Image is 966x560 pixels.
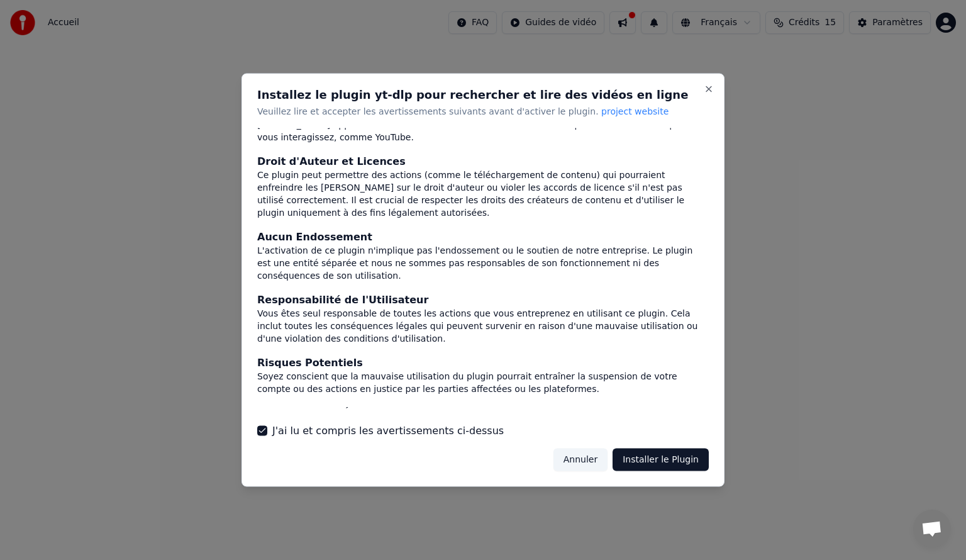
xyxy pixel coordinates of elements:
[257,89,709,101] h2: Installez le plugin yt-dlp pour rechercher et lire des vidéos en ligne
[257,355,709,370] div: Risques Potentiels
[613,448,709,471] button: Installer le Plugin
[257,229,709,244] div: Aucun Endossement
[257,370,709,395] div: Soyez conscient que la mauvaise utilisation du plugin pourrait entraîner la suspension de votre c...
[257,106,709,118] p: Veuillez lire et accepter les avertissements suivants avant d'activer le plugin.
[257,244,709,282] div: L'activation de ce plugin n'implique pas l'endossement ou le soutien de notre entreprise. Le plug...
[257,405,709,420] div: Consentement Éclairé
[257,154,709,169] div: Droit d'Auteur et Licences
[257,169,709,219] div: Ce plugin peut permettre des actions (comme le téléchargement de contenu) qui pourraient enfreind...
[272,423,504,438] label: J'ai lu et compris les avertissements ci-dessus
[601,106,669,116] span: project website
[257,292,709,307] div: Responsabilité de l'Utilisateur
[257,307,709,345] div: Vous êtes seul responsable de toutes les actions que vous entreprenez en utilisant ce plugin. Cel...
[553,448,608,471] button: Annuler
[257,106,709,143] div: Assurez-vous que votre utilisation de ce plugin est en pleine conformité avec toutes les [PERSON_...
